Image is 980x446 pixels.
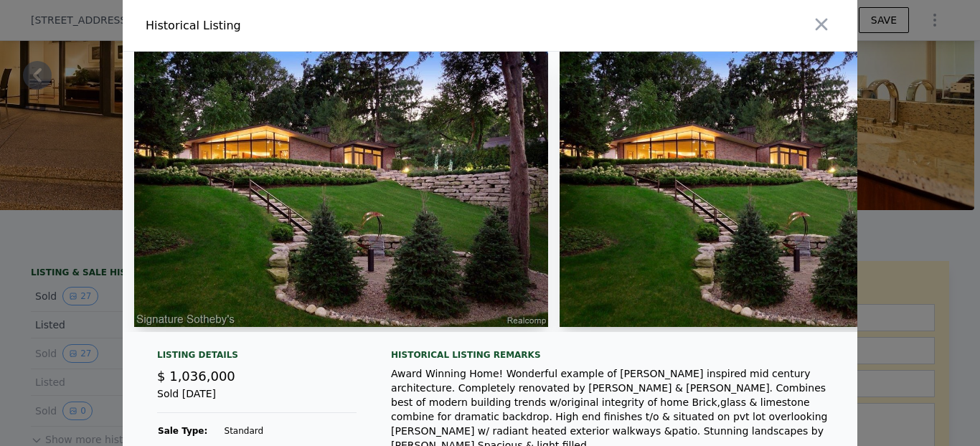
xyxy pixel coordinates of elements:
span: $ 1,036,000 [157,369,235,384]
div: Listing Details [157,349,357,366]
div: Sold [DATE] [157,386,357,413]
div: Historical Listing remarks [391,349,834,361]
strong: Sale Type: [158,426,207,436]
img: Property Img [134,52,548,327]
img: Property Img [560,52,974,327]
td: Standard [224,424,357,437]
div: Historical Listing [146,17,484,34]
